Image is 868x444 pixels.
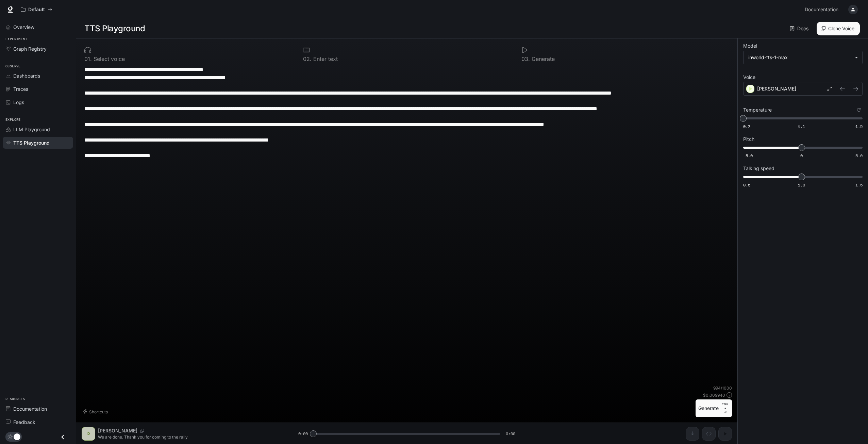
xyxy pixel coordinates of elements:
p: Enter text [312,56,338,62]
a: Documentation [3,403,73,415]
p: [PERSON_NAME] [757,85,796,92]
span: 1.5 [855,182,863,188]
span: -5.0 [743,153,753,159]
p: Talking speed [743,166,774,171]
p: 0 1 . [84,56,92,62]
p: Select voice [92,56,125,62]
a: Documentation [802,3,844,16]
p: CTRL + [721,402,729,410]
span: 1.1 [798,124,805,129]
button: GenerateCTRL +⏎ [696,399,732,417]
a: Overview [3,21,73,33]
a: TTS Playground [3,137,73,149]
span: Documentation [805,5,838,14]
a: Graph Registry [3,43,73,55]
span: 0 [800,153,803,159]
a: Docs [788,22,811,35]
div: inworld-tts-1-max [748,54,851,61]
button: Close drawer [55,430,70,444]
p: Default [28,7,45,13]
p: ⏎ [721,402,729,414]
p: 0 2 . [303,56,312,62]
span: Traces [13,85,28,93]
p: $ 0.009940 [703,392,725,398]
span: 1.5 [855,124,863,129]
p: Model [743,44,757,48]
h1: TTS Playground [84,22,145,35]
div: inworld-tts-1-max [744,51,862,64]
span: Logs [13,99,24,106]
a: Dashboards [3,70,73,82]
span: 5.0 [855,153,863,159]
button: Clone Voice [817,22,860,35]
a: LLM Playground [3,124,73,135]
p: Generate [530,56,555,62]
span: Graph Registry [13,45,47,52]
span: 0.5 [743,182,750,188]
a: Logs [3,96,73,108]
span: Dashboards [13,72,40,79]
span: LLM Playground [13,126,50,133]
p: Temperature [743,108,772,112]
p: Pitch [743,137,754,142]
span: Dark mode toggle [14,433,20,440]
span: 0.7 [743,124,750,129]
p: Voice [743,75,755,80]
span: Documentation [13,405,47,412]
span: Feedback [13,418,35,426]
p: 0 3 . [521,56,530,62]
span: 1.0 [798,182,805,188]
a: Traces [3,83,73,95]
button: Shortcuts [82,406,111,417]
span: Overview [13,23,34,31]
p: 994 / 1000 [713,385,732,391]
a: Feedback [3,416,73,428]
button: Reset to default [855,106,863,114]
button: All workspaces [18,3,55,16]
span: TTS Playground [13,139,50,146]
